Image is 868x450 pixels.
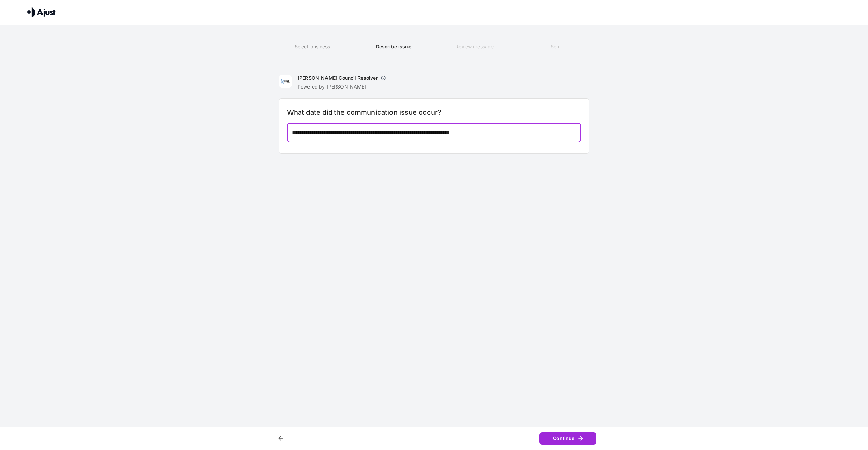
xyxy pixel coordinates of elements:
[539,432,596,445] button: Continue
[287,107,581,118] h6: What date did the communication issue occur?
[279,75,292,88] img: Hume Council
[515,43,596,50] h6: Sent
[298,83,389,90] p: Powered by [PERSON_NAME]
[353,43,434,50] h6: Describe issue
[434,43,515,50] h6: Review message
[27,7,56,17] img: Ajust
[298,75,378,81] h6: [PERSON_NAME] Council Resolver
[272,43,353,50] h6: Select business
